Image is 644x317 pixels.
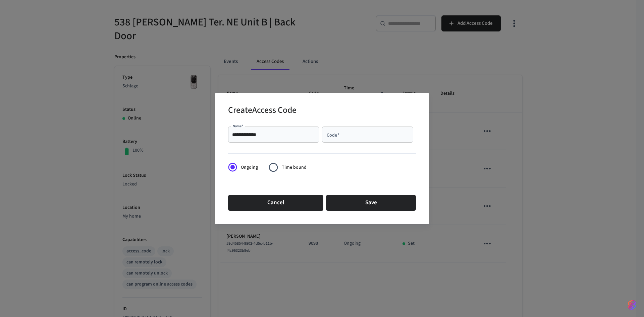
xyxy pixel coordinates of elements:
[233,124,244,129] label: Name
[228,195,323,211] button: Cancel
[628,300,636,310] img: SeamLogoGradient.69752ec5.svg
[241,164,258,171] span: Ongoing
[282,164,307,171] span: Time bound
[326,195,416,211] button: Save
[228,101,297,121] h2: Create Access Code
